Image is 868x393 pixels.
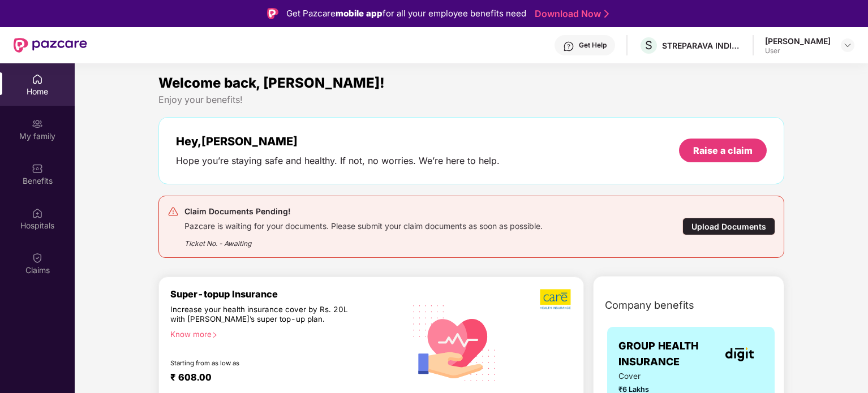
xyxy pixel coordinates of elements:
[540,288,572,310] img: b5dec4f62d2307b9de63beb79f102df3.png
[286,7,526,20] div: Get Pazcare for all your employee benefits need
[167,206,179,217] img: svg+xml;base64,PHN2ZyB4bWxucz0iaHR0cDovL3d3dy53My5vcmcvMjAwMC9zdmciIHdpZHRoPSIyNCIgaGVpZ2h0PSIyNC...
[618,338,716,370] span: GROUP HEALTH INSURANCE
[170,288,405,300] div: Super-topup Insurance
[267,8,278,19] img: Logo
[170,330,398,338] div: Know more
[605,297,694,313] span: Company benefits
[563,41,574,52] img: svg+xml;base64,PHN2ZyBpZD0iSGVscC0zMngzMiIgeG1sbnM9Imh0dHA6Ly93d3cudzMub3JnLzIwMDAvc3ZnIiB3aWR0aD...
[604,8,609,20] img: Stroke
[765,36,831,46] div: [PERSON_NAME]
[170,305,356,325] div: Increase your health insurance cover by Rs. 20L with [PERSON_NAME]’s super top-up plan.
[682,218,775,235] div: Upload Documents
[14,38,87,53] img: New Pazcare Logo
[184,231,543,249] div: Ticket No. - Awaiting
[32,74,43,85] img: svg+xml;base64,PHN2ZyBpZD0iSG9tZSIgeG1sbnM9Imh0dHA6Ly93d3cudzMub3JnLzIwMDAvc3ZnIiB3aWR0aD0iMjAiIG...
[32,163,43,174] img: svg+xml;base64,PHN2ZyBpZD0iQmVuZWZpdHMiIHhtbG5zPSJodHRwOi8vd3d3LnczLm9yZy8yMDAwL3N2ZyIgd2lkdGg9Ij...
[579,41,607,50] div: Get Help
[336,8,383,19] strong: mobile app
[170,359,356,367] div: Starting from as low as
[176,155,500,167] div: Hope you’re staying safe and healthy. If not, no worries. We’re here to help.
[170,372,393,385] div: ₹ 608.00
[32,252,43,264] img: svg+xml;base64,PHN2ZyBpZD0iQ2xhaW0iIHhtbG5zPSJodHRwOi8vd3d3LnczLm9yZy8yMDAwL3N2ZyIgd2lkdGg9IjIwIi...
[843,41,852,50] img: svg+xml;base64,PHN2ZyBpZD0iRHJvcGRvd24tMzJ4MzIiIHhtbG5zPSJodHRwOi8vd3d3LnczLm9yZy8yMDAwL3N2ZyIgd2...
[32,118,43,129] img: svg+xml;base64,PHN2ZyB3aWR0aD0iMjAiIGhlaWdodD0iMjAiIHZpZXdCb3g9IjAgMCAyMCAyMCIgZmlsbD0ibm9uZSIgeG...
[184,205,543,218] div: Claim Documents Pending!
[176,135,500,148] div: Hey, [PERSON_NAME]
[693,144,753,157] div: Raise a claim
[645,38,652,52] span: S
[32,208,43,219] img: svg+xml;base64,PHN2ZyBpZD0iSG9zcGl0YWxzIiB4bWxucz0iaHR0cDovL3d3dy53My5vcmcvMjAwMC9zdmciIHdpZHRoPS...
[212,332,218,338] span: right
[535,8,605,20] a: Download Now
[662,40,741,51] div: STREPARAVA INDIA PRIVATE LIMITED
[158,75,385,91] span: Welcome back, [PERSON_NAME]!
[725,347,754,361] img: insurerLogo
[618,370,696,382] span: Cover
[765,46,831,55] div: User
[158,94,785,106] div: Enjoy your benefits!
[184,218,543,231] div: Pazcare is waiting for your documents. Please submit your claim documents as soon as possible.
